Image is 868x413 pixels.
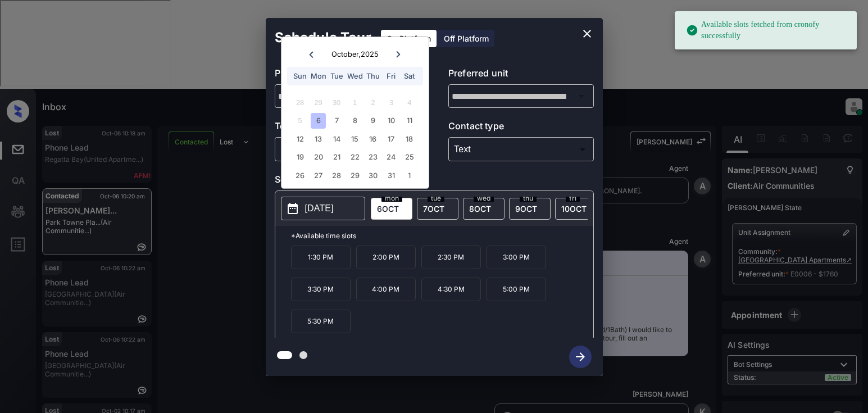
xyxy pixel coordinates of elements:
[381,30,437,47] div: On Platform
[356,278,416,301] p: 4:00 PM
[311,168,326,183] div: Choose Monday, October 27th, 2025
[365,168,380,183] div: Choose Thursday, October 30th, 2025
[463,198,505,220] div: date-select
[311,149,326,165] div: Choose Monday, October 20th, 2025
[520,195,537,202] span: thu
[331,50,379,58] div: October , 2025
[329,69,344,84] div: Tue
[347,131,362,147] div: Choose Wednesday, October 15th, 2025
[305,202,334,215] p: [DATE]
[402,149,417,165] div: Choose Saturday, October 25th, 2025
[421,246,481,269] p: 2:30 PM
[384,168,399,183] div: Choose Friday, October 31st, 2025
[329,131,344,147] div: Choose Tuesday, October 14th, 2025
[291,226,593,246] p: *Available time slots
[347,168,362,183] div: Choose Wednesday, October 29th, 2025
[402,95,417,110] div: Not available Saturday, October 4th, 2025
[365,69,380,84] div: Thu
[384,113,399,128] div: Choose Friday, October 10th, 2025
[347,95,362,110] div: Not available Wednesday, October 1st, 2025
[329,95,344,110] div: Not available Tuesday, September 30th, 2025
[293,95,308,110] div: Not available Sunday, September 28th, 2025
[561,204,587,214] span: 10 OCT
[311,113,326,128] div: Choose Monday, October 6th, 2025
[384,95,399,110] div: Not available Friday, October 3rd, 2025
[686,15,848,46] div: Available slots fetched from cronofy successfully
[291,278,351,301] p: 3:30 PM
[381,195,402,202] span: mon
[451,140,591,158] div: Text
[474,195,494,202] span: wed
[329,168,344,183] div: Choose Tuesday, October 28th, 2025
[402,113,417,128] div: Choose Saturday, October 11th, 2025
[448,66,594,84] p: Preferred unit
[384,149,399,165] div: Choose Friday, October 24th, 2025
[311,131,326,147] div: Choose Monday, October 13th, 2025
[293,69,308,84] div: Sun
[384,131,399,147] div: Choose Friday, October 17th, 2025
[487,278,546,301] p: 5:00 PM
[356,246,416,269] p: 2:00 PM
[347,149,362,165] div: Choose Wednesday, October 22nd, 2025
[311,69,326,84] div: Mon
[438,30,494,47] div: Off Platform
[275,66,420,84] p: Preferred community
[293,113,308,128] div: Not available Sunday, October 5th, 2025
[281,197,365,220] button: [DATE]
[365,95,380,110] div: Not available Thursday, October 2nd, 2025
[402,131,417,147] div: Choose Saturday, October 18th, 2025
[365,113,380,128] div: Choose Thursday, October 9th, 2025
[275,119,420,137] p: Tour type
[266,18,380,57] h2: Schedule Tour
[576,22,598,45] button: close
[509,198,551,220] div: date-select
[448,119,594,137] p: Contact type
[487,246,546,269] p: 3:00 PM
[421,278,481,301] p: 4:30 PM
[555,198,597,220] div: date-select
[285,93,425,184] div: month 2025-10
[417,198,458,220] div: date-select
[347,113,362,128] div: Choose Wednesday, October 8th, 2025
[402,69,417,84] div: Sat
[329,149,344,165] div: Choose Tuesday, October 21st, 2025
[293,131,308,147] div: Choose Sunday, October 12th, 2025
[293,168,308,183] div: Choose Sunday, October 26th, 2025
[371,198,412,220] div: date-select
[402,168,417,183] div: Choose Saturday, November 1st, 2025
[562,342,598,371] button: btn-next
[566,195,580,202] span: fri
[278,140,417,158] div: In Person
[293,149,308,165] div: Choose Sunday, October 19th, 2025
[365,149,380,165] div: Choose Thursday, October 23rd, 2025
[469,204,491,214] span: 8 OCT
[291,310,351,333] p: 5:30 PM
[377,204,399,214] span: 6 OCT
[515,204,537,214] span: 9 OCT
[423,204,444,214] span: 7 OCT
[365,131,380,147] div: Choose Thursday, October 16th, 2025
[329,113,344,128] div: Choose Tuesday, October 7th, 2025
[311,95,326,110] div: Not available Monday, September 29th, 2025
[291,246,351,269] p: 1:30 PM
[347,69,362,84] div: Wed
[384,69,399,84] div: Fri
[275,173,594,190] p: Select slot
[428,195,444,202] span: tue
